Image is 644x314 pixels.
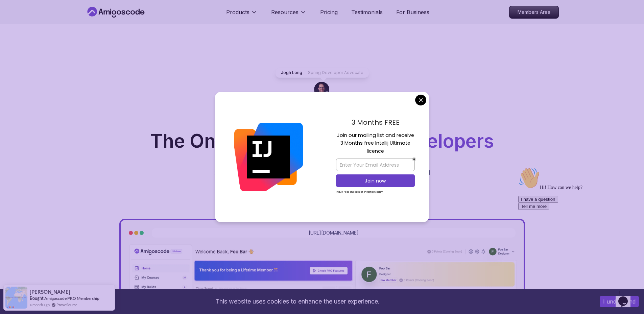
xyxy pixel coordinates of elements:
[309,230,359,236] a: [URL][DOMAIN_NAME]
[3,3,124,45] div: 👋Hi! How can we help?I have a questionTell me more
[3,38,34,45] button: Tell me more
[396,8,429,16] a: For Business
[351,8,383,16] a: Testimonials
[226,8,258,22] button: Products
[616,287,637,307] iframe: chat widget
[91,132,553,150] h1: The One-Stop Platform for
[3,3,24,24] img: :wave:
[3,20,67,25] span: Hi! How can we help?
[30,295,44,301] span: Bought
[209,159,436,177] p: Get unlimited access to coding , , and . Start your journey or level up your career with Amigosco...
[509,6,558,18] p: Members Area
[44,296,99,301] a: Amigoscode PRO Membership
[392,130,494,152] span: Developers
[271,8,307,22] button: Resources
[320,8,338,16] a: Pricing
[314,82,330,98] img: josh long
[5,294,590,309] div: This website uses cookies to enhance the user experience.
[281,70,302,75] p: Jogh Long
[30,302,50,308] span: a month ago
[56,302,77,308] a: ProveSource
[308,70,363,75] p: Spring Developer Advocate
[509,6,559,19] a: Members Area
[600,296,639,307] button: Accept cookies
[30,289,70,295] span: [PERSON_NAME]
[5,287,27,309] img: provesource social proof notification image
[226,8,249,16] p: Products
[271,8,299,16] p: Resources
[3,31,43,38] button: I have a question
[516,165,637,284] iframe: chat widget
